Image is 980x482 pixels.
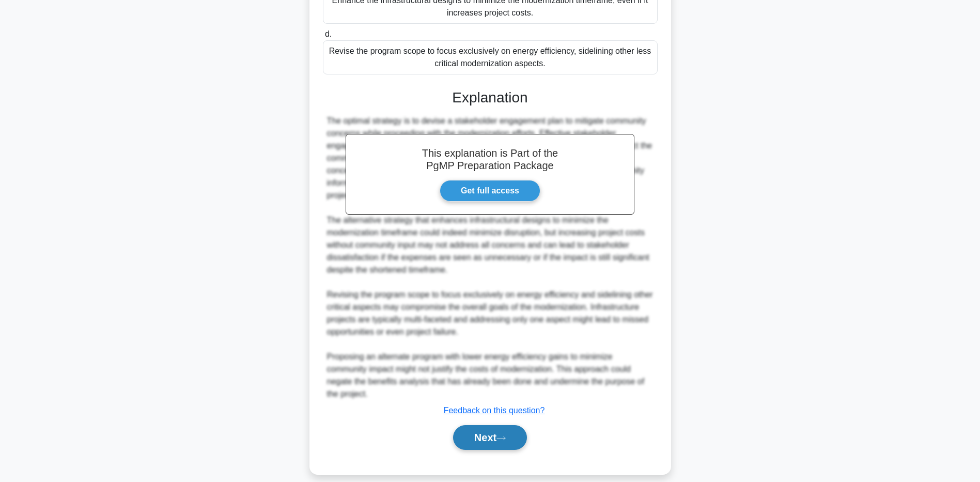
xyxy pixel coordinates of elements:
h3: Explanation [329,89,651,107]
div: Revise the program scope to focus exclusively on energy efficiency, sidelining other less critica... [323,40,658,74]
span: d. [325,29,332,38]
div: The optimal strategy is to devise a stakeholder engagement plan to mitigate community concerns wh... [327,115,654,400]
a: Feedback on this question? [444,406,545,415]
button: Next [453,425,527,450]
a: Get full access [440,180,540,202]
